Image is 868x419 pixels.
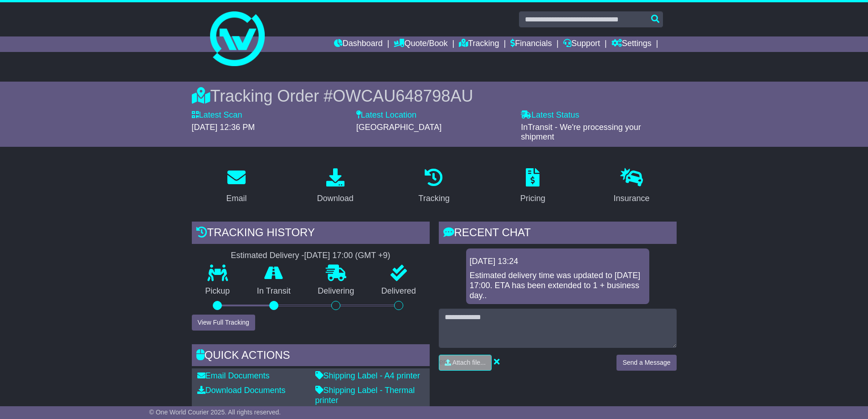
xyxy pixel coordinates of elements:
[192,251,430,261] div: Estimated Delivery -
[192,222,430,246] div: Tracking history
[334,36,383,52] a: Dashboard
[226,192,247,205] div: Email
[608,165,656,208] a: Insurance
[521,123,641,142] span: InTransit - We're processing your shipment
[439,222,677,246] div: RECENT CHAT
[611,36,652,52] a: Settings
[197,371,270,380] a: Email Documents
[192,110,242,120] label: Latest Scan
[220,165,252,208] a: Email
[412,165,455,208] a: Tracking
[149,409,281,416] span: © One World Courier 2025. All rights reserved.
[192,344,430,369] div: Quick Actions
[510,36,552,52] a: Financials
[356,110,416,120] label: Latest Location
[470,257,646,267] div: [DATE] 13:24
[304,251,390,261] div: [DATE] 17:00 (GMT +9)
[192,315,255,331] button: View Full Tracking
[304,286,368,296] p: Delivering
[418,192,449,205] div: Tracking
[192,123,255,132] span: [DATE] 12:36 PM
[311,165,360,208] a: Download
[521,110,579,120] label: Latest Status
[394,36,447,52] a: Quote/Book
[514,165,551,208] a: Pricing
[368,286,430,296] p: Delivered
[563,36,600,52] a: Support
[315,386,415,405] a: Shipping Label - Thermal printer
[356,123,442,132] span: [GEOGRAPHIC_DATA]
[616,355,676,371] button: Send a Message
[614,192,650,205] div: Insurance
[470,271,646,300] div: Estimated delivery time was updated to [DATE] 17:00. ETA has been extended to 1 + business day..
[315,371,420,380] a: Shipping Label - A4 printer
[520,192,545,205] div: Pricing
[243,286,304,296] p: In Transit
[197,386,286,395] a: Download Documents
[192,286,244,296] p: Pickup
[317,192,354,205] div: Download
[459,36,499,52] a: Tracking
[333,87,473,105] span: OWCAU648798AU
[192,86,677,106] div: Tracking Order #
